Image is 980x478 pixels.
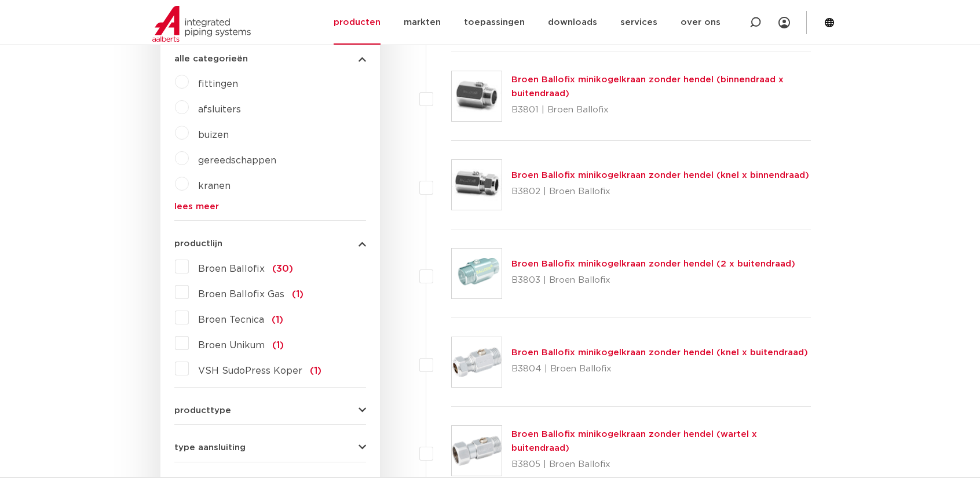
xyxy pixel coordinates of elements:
[174,239,366,248] button: productlijn
[272,341,284,350] span: (1)
[511,260,795,268] a: Broen Ballofix minikogelkraan zonder hendel (2 x buitendraad)
[452,71,502,121] img: Thumbnail for Broen Ballofix minikogelkraan zonder hendel (binnendraad x buitendraad)
[511,183,809,201] p: B3802 | Broen Ballofix
[511,455,811,474] p: B3805 | Broen Ballofix
[174,54,248,63] span: alle categorieën
[272,315,283,324] span: (1)
[198,366,302,375] span: VSH SudoPress Koper
[198,156,276,165] a: gereedschappen
[452,337,502,387] img: Thumbnail for Broen Ballofix minikogelkraan zonder hendel (knel x buitendraad)
[292,290,303,299] span: (1)
[511,271,795,290] p: B3803 | Broen Ballofix
[174,443,246,452] span: type aansluiting
[452,249,502,298] img: Thumbnail for Broen Ballofix minikogelkraan zonder hendel (2 x buitendraad)
[511,430,757,453] a: Broen Ballofix minikogelkraan zonder hendel (wartel x buitendraad)
[198,105,241,114] a: afsluiters
[511,101,811,119] p: B3801 | Broen Ballofix
[272,264,293,273] span: (30)
[174,54,366,63] button: alle categorieën
[198,79,238,89] a: fittingen
[174,406,366,415] button: producttype
[511,171,809,180] a: Broen Ballofix minikogelkraan zonder hendel (knel x binnendraad)
[198,315,264,324] span: Broen Tecnica
[452,426,502,476] img: Thumbnail for Broen Ballofix minikogelkraan zonder hendel (wartel x buitendraad)
[198,181,231,191] a: kranen
[174,239,222,248] span: productlijn
[198,341,265,350] span: Broen Unikum
[174,443,366,452] button: type aansluiting
[198,264,265,273] span: Broen Ballofix
[452,160,502,210] img: Thumbnail for Broen Ballofix minikogelkraan zonder hendel (knel x binnendraad)
[511,348,808,357] a: Broen Ballofix minikogelkraan zonder hendel (knel x buitendraad)
[310,366,321,375] span: (1)
[174,202,366,211] a: lees meer
[511,75,784,98] a: Broen Ballofix minikogelkraan zonder hendel (binnendraad x buitendraad)
[198,130,229,140] a: buizen
[511,360,808,378] p: B3804 | Broen Ballofix
[174,406,231,415] span: producttype
[198,290,284,299] span: Broen Ballofix Gas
